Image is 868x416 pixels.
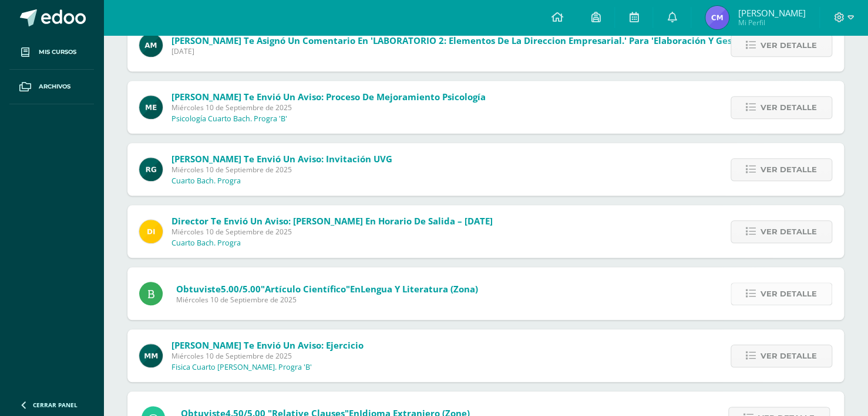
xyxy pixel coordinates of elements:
[171,363,312,372] p: Fisica Cuarto [PERSON_NAME]. Progra 'B'
[139,33,163,57] img: 6e92675d869eb295716253c72d38e6e7.png
[171,351,364,361] span: Miércoles 10 de Septiembre de 2025
[171,227,493,237] span: Miércoles 10 de Septiembre de 2025
[139,96,163,119] img: e5319dee200a4f57f0a5ff00aaca67bb.png
[139,220,163,243] img: f0b35651ae50ff9c693c4cbd3f40c4bb.png
[761,283,817,305] span: Ver detalle
[176,295,478,305] span: Miércoles 10 de Septiembre de 2025
[761,97,817,118] span: Ver detalle
[33,401,78,409] span: Cerrar panel
[705,6,729,29] img: 31110b556a0ad989de90ac589cc8d141.png
[261,283,350,295] span: "Artículo científico"
[171,46,812,56] span: [DATE]
[738,18,805,28] span: Mi Perfil
[761,159,817,180] span: Ver detalle
[738,7,805,19] span: [PERSON_NAME]
[176,283,478,295] span: Obtuviste en
[9,35,94,70] a: Mis cursos
[139,158,163,181] img: 24ef3269677dd7dd963c57b86ff4a022.png
[171,91,486,103] span: [PERSON_NAME] te envió un aviso: Proceso de mejoramiento Psicología
[171,215,493,227] span: Director te envió un aviso: [PERSON_NAME] en horario de salida – [DATE]
[9,70,94,104] a: Archivos
[361,283,478,295] span: Lengua y Literatura (Zona)
[171,153,392,165] span: [PERSON_NAME] te envió un aviso: Invitación UVG
[171,103,486,112] span: Miércoles 10 de Septiembre de 2025
[39,47,76,57] span: Mis cursos
[761,35,817,56] span: Ver detalle
[171,35,812,46] span: [PERSON_NAME] te asignó un comentario en 'LABORATORIO 2: Elementos de la direccion empresarial.' ...
[171,238,241,248] p: Cuarto Bach. Progra
[221,283,261,295] span: 5.00/5.00
[39,82,70,91] span: Archivos
[171,339,364,351] span: [PERSON_NAME] te envió un aviso: Ejercicio
[761,345,817,367] span: Ver detalle
[171,165,392,175] span: Miércoles 10 de Septiembre de 2025
[761,221,817,243] span: Ver detalle
[171,176,241,186] p: Cuarto Bach. Progra
[171,114,287,124] p: Psicología Cuarto Bach. Progra 'B'
[139,344,163,367] img: ea0e1a9c59ed4b58333b589e14889882.png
